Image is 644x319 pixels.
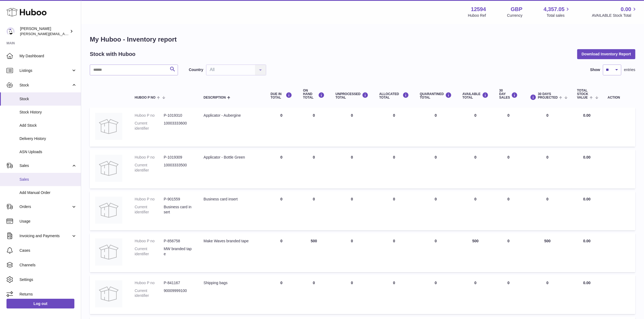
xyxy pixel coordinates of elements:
[538,92,558,99] span: 30 DAYS PROJECTED
[164,280,193,286] dd: P-841167
[90,35,635,44] h1: My Huboo - Inventory report
[457,191,494,230] td: 0
[19,204,71,209] span: Orders
[90,51,136,58] h2: Stock with Huboo
[135,288,164,298] dt: Current identifier
[164,239,193,244] dd: P-856758
[547,13,571,18] span: Total sales
[374,149,414,189] td: 0
[135,163,164,173] dt: Current identifier
[204,96,226,99] span: Description
[592,6,638,18] a: 0.00 AVAILABLE Stock Total
[19,163,71,168] span: Sales
[19,123,77,128] span: Add Stock
[19,233,71,239] span: Invoicing and Payments
[457,233,494,272] td: 500
[494,275,523,314] td: 0
[621,6,631,13] span: 0.00
[471,6,486,13] strong: 12594
[265,191,298,230] td: 0
[298,233,330,272] td: 500
[135,121,164,131] dt: Current identifier
[544,6,571,18] a: 4,357.05 Total sales
[590,67,600,72] label: Show
[435,239,437,243] span: 0
[374,233,414,272] td: 0
[298,149,330,189] td: 0
[204,280,260,286] div: Shipping bags
[523,191,572,230] td: 0
[164,121,193,131] dd: 10003333600
[19,96,77,102] span: Stock
[95,239,122,266] img: product image
[204,197,260,202] div: Business card insert
[265,233,298,272] td: 0
[374,108,414,147] td: 0
[494,191,523,230] td: 0
[19,53,77,59] span: My Dashboard
[95,155,122,182] img: product image
[135,113,164,118] dt: Huboo P no
[374,191,414,230] td: 0
[457,275,494,314] td: 0
[330,149,374,189] td: 0
[19,190,77,195] span: Add Manual Order
[164,246,193,257] dd: MW branded tape
[577,89,588,100] span: Total stock value
[135,155,164,160] dt: Huboo P no
[19,292,77,297] span: Returns
[135,280,164,286] dt: Huboo P no
[298,191,330,230] td: 0
[523,108,572,147] td: 0
[335,92,368,99] div: UNPROCESSED Total
[583,155,590,159] span: 0.00
[330,233,374,272] td: 0
[95,280,122,307] img: product image
[20,26,69,36] div: [PERSON_NAME]
[523,149,572,189] td: 0
[19,277,77,282] span: Settings
[435,155,437,159] span: 0
[6,27,15,35] img: owen@wearemakewaves.com
[420,92,452,99] div: QUARANTINED Total
[577,49,635,59] button: Download Inventory Report
[583,239,590,243] span: 0.00
[523,275,572,314] td: 0
[135,246,164,257] dt: Current identifier
[468,13,486,18] div: Huboo Ref
[19,68,71,73] span: Listings
[463,92,488,99] div: AVAILABLE Total
[189,67,203,72] label: Country
[494,149,523,189] td: 0
[135,204,164,215] dt: Current identifier
[298,275,330,314] td: 0
[583,197,590,201] span: 0.00
[164,113,193,118] dd: P-1019310
[583,281,590,285] span: 0.00
[19,136,77,141] span: Delivery History
[19,110,77,115] span: Stock History
[19,149,77,155] span: ASN Uploads
[204,239,260,244] div: Make Waves branded tape
[330,191,374,230] td: 0
[19,248,77,253] span: Cases
[511,6,522,13] strong: GBP
[624,67,635,72] span: entries
[95,113,122,140] img: product image
[494,233,523,272] td: 0
[164,155,193,160] dd: P-1019309
[330,108,374,147] td: 0
[164,197,193,202] dd: P-901559
[608,96,630,99] div: Action
[298,108,330,147] td: 0
[523,233,572,272] td: 500
[95,197,122,224] img: product image
[164,204,193,215] dd: Business card insert
[435,197,437,201] span: 0
[204,155,260,160] div: Applicator - Bottle Green
[494,108,523,147] td: 0
[379,92,409,99] div: ALLOCATED Total
[19,219,77,224] span: Usage
[19,263,77,268] span: Channels
[164,163,193,173] dd: 10003333500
